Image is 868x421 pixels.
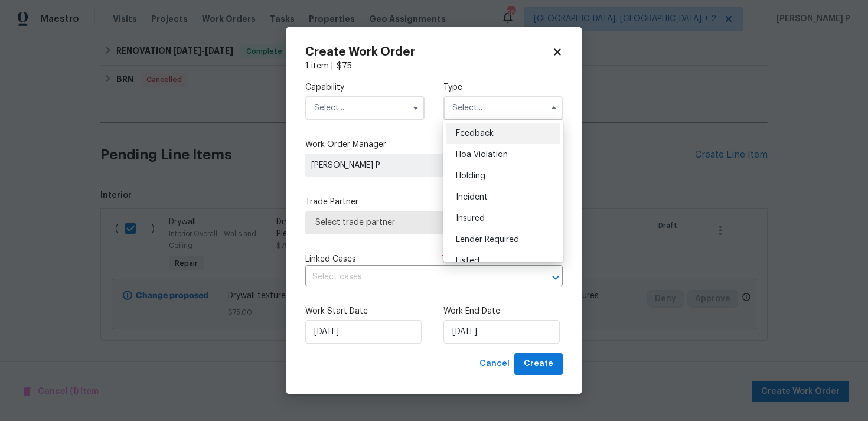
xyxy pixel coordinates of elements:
[305,139,563,151] label: Work Order Manager
[305,268,530,286] input: Select cases
[547,101,561,115] button: Hide options
[456,257,479,265] span: Listed
[443,96,563,120] input: Select...
[305,305,425,317] label: Work Start Date
[479,357,510,371] span: Cancel
[305,196,563,208] label: Trade Partner
[409,101,423,115] button: Show options
[443,305,563,317] label: Work End Date
[305,320,422,344] input: M/D/YYYY
[305,60,563,72] div: 1 item |
[456,236,519,244] span: Lender Required
[305,96,425,120] input: Select...
[456,172,485,180] span: Holding
[315,217,553,229] span: Select trade partner
[456,214,485,223] span: Insured
[443,320,560,344] input: M/D/YYYY
[456,129,494,138] span: Feedback
[337,62,352,70] span: $ 75
[456,151,508,159] span: Hoa Violation
[441,253,563,265] span: There are case s for this home
[311,159,481,171] span: [PERSON_NAME] P
[443,81,563,93] label: Type
[524,357,553,371] span: Create
[547,269,564,286] button: Open
[456,193,488,201] span: Incident
[305,81,425,93] label: Capability
[514,353,563,375] button: Create
[475,353,514,375] button: Cancel
[305,46,552,58] h2: Create Work Order
[305,253,356,265] span: Linked Cases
